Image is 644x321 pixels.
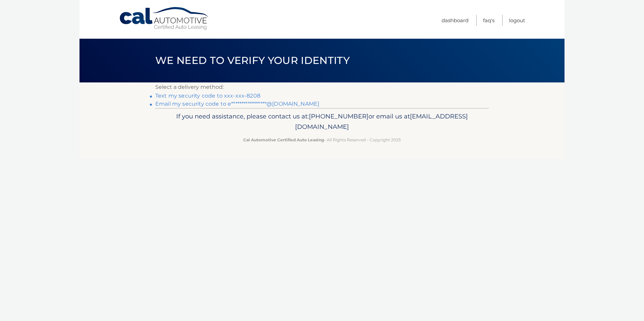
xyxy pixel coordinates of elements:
[483,15,494,26] a: FAQ's
[155,54,350,67] span: We need to verify your identity
[160,111,484,133] p: If you need assistance, please contact us at: or email us at
[509,15,525,26] a: Logout
[119,7,210,31] a: Cal Automotive
[309,112,368,120] span: [PHONE_NUMBER]
[155,93,260,99] a: Text my security code to xxx-xxx-8208
[442,15,469,26] a: Dashboard
[155,82,489,92] p: Select a delivery method:
[160,136,484,143] p: - All Rights Reserved - Copyright 2025
[243,137,324,142] strong: Cal Automotive Certified Auto Leasing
